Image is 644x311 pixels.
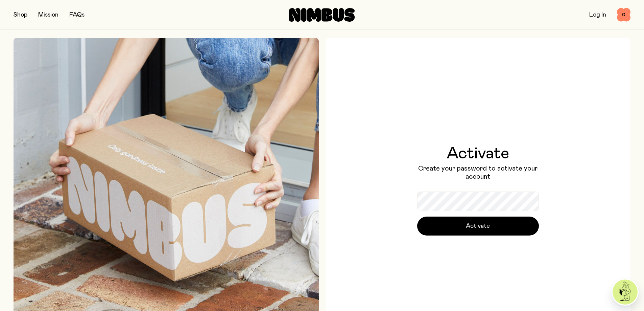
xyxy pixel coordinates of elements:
span: Activate [466,221,490,231]
p: Create your password to activate your account [417,164,539,181]
a: FAQs [69,12,85,18]
img: agent [613,280,638,305]
a: Log In [589,12,606,18]
h1: Activate [417,146,539,162]
a: Mission [38,12,58,18]
button: 0 [617,8,630,22]
button: Activate [417,217,539,236]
